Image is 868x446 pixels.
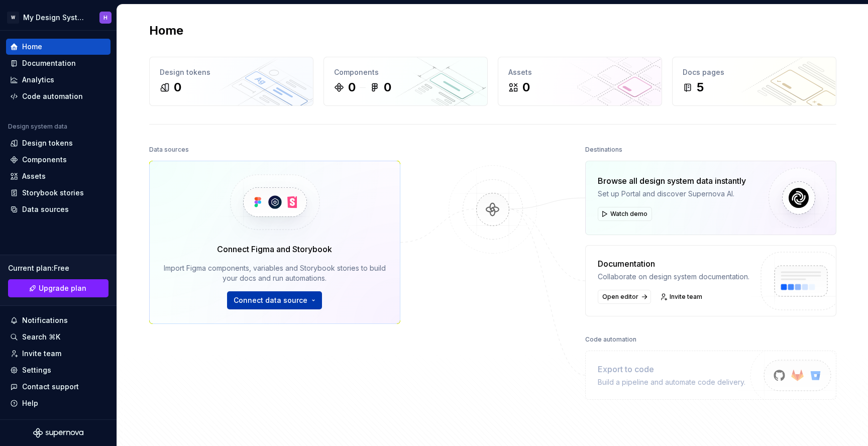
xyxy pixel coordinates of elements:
a: Open editor [598,290,651,304]
div: 0 [522,79,530,95]
button: Help [6,395,111,411]
span: Watch demo [610,210,647,218]
button: Watch demo [598,207,652,221]
button: Contact support [6,379,111,395]
div: Current plan : Free [8,263,108,273]
div: Search ⌘K [22,332,60,342]
span: Connect data source [234,295,307,305]
button: Connect data source [227,291,322,309]
a: Invite team [6,346,111,362]
button: Search ⌘K [6,329,111,345]
div: Collaborate on design system documentation. [598,272,749,282]
div: 0 [174,79,181,95]
a: Components00 [323,57,488,106]
a: Components [6,152,111,168]
div: Set up Portal and discover Supernova AI. [598,189,746,199]
span: Invite team [670,293,702,301]
a: Analytics [6,72,111,88]
div: Settings [22,365,51,375]
div: Design tokens [22,138,73,148]
div: Browse all design system data instantly [598,175,746,187]
div: Analytics [22,75,54,85]
div: 0 [384,79,391,95]
a: Documentation [6,55,111,71]
div: Export to code [598,363,745,375]
div: Documentation [598,258,749,270]
a: Invite team [657,290,707,304]
div: Assets [22,171,46,181]
div: W [7,12,19,24]
a: Design tokens0 [149,57,313,106]
div: Notifications [22,315,68,325]
button: WMy Design SystemH [2,7,115,28]
a: Design tokens [6,135,111,151]
a: Upgrade plan [8,279,108,297]
div: Destinations [585,143,622,157]
div: Data sources [149,143,189,157]
div: Components [22,155,67,165]
a: Docs pages5 [672,57,836,106]
div: Code automation [22,91,83,101]
div: Design tokens [160,67,303,77]
a: Settings [6,362,111,378]
div: Build a pipeline and automate code delivery. [598,377,745,387]
div: Invite team [22,349,61,359]
a: Code automation [6,88,111,104]
div: H [103,14,107,22]
button: Notifications [6,312,111,328]
div: Assets [508,67,652,77]
div: Connect Figma and Storybook [217,243,332,255]
div: Documentation [22,58,76,68]
div: Import Figma components, variables and Storybook stories to build your docs and run automations. [164,263,386,283]
div: 0 [348,79,356,95]
div: Home [22,42,42,52]
a: Home [6,39,111,55]
a: Assets0 [498,57,662,106]
h2: Home [149,23,183,39]
div: My Design System [23,13,87,23]
div: Code automation [585,332,636,347]
div: Storybook stories [22,188,84,198]
a: Data sources [6,201,111,217]
div: Design system data [8,123,67,131]
svg: Supernova Logo [33,428,83,438]
a: Storybook stories [6,185,111,201]
div: Data sources [22,204,69,214]
span: Open editor [602,293,638,301]
div: Docs pages [683,67,826,77]
div: Components [334,67,477,77]
div: Help [22,398,38,408]
div: 5 [697,79,704,95]
span: Upgrade plan [39,283,86,293]
a: Assets [6,168,111,184]
div: Contact support [22,382,79,392]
